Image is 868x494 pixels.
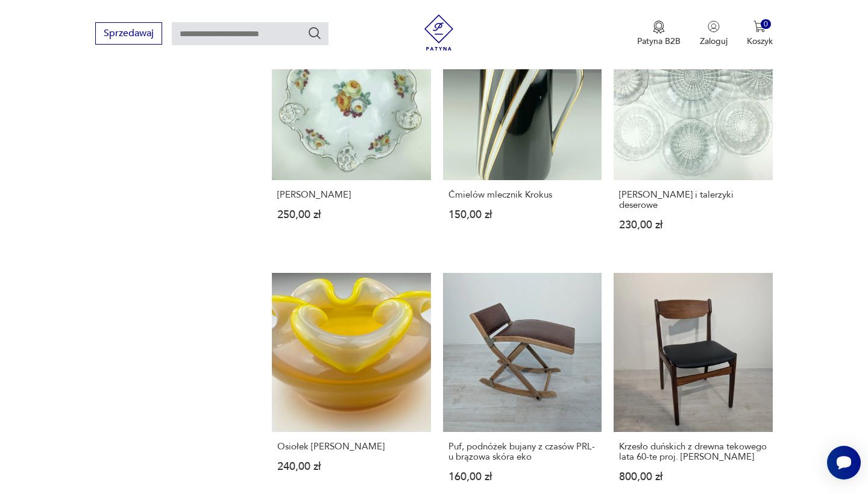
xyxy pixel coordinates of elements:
a: Ikona medaluPatyna B2B [637,20,681,47]
img: Ikona medalu [653,20,665,34]
p: 160,00 zł [448,472,596,482]
iframe: Smartsupp widget button [827,446,861,480]
div: 0 [761,19,771,30]
button: Sprzedawaj [95,22,162,45]
button: Patyna B2B [637,20,681,47]
p: Koszyk [747,36,773,47]
p: 240,00 zł [277,461,425,472]
p: 800,00 zł [619,472,767,482]
a: Cora patera i talerzyki deserowe[PERSON_NAME] i talerzyki deserowe230,00 zł [614,22,772,254]
button: 0Koszyk [747,20,773,47]
img: Ikonka użytkownika [708,20,720,33]
p: 230,00 zł [619,220,767,230]
img: Ikona koszyka [753,20,766,33]
h3: Puf, podnóżek bujany z czasów PRL-u brązowa skóra eko [448,442,596,462]
h3: [PERSON_NAME] [277,190,425,200]
p: Zaloguj [700,36,728,47]
h3: Osiołek [PERSON_NAME] [277,442,425,452]
h3: Ćmielów mlecznik Krokus [448,190,596,200]
h3: Krzesło duńskich z drewna tekowego lata 60-te proj. [PERSON_NAME] [619,442,767,462]
h3: [PERSON_NAME] i talerzyki deserowe [619,190,767,210]
p: 150,00 zł [448,210,596,220]
p: 250,00 zł [277,210,425,220]
button: Zaloguj [700,20,728,47]
a: Patera Rosenthal[PERSON_NAME]250,00 zł [272,22,430,254]
a: Ćmielów mlecznik KrokusĆmielów mlecznik Krokus150,00 zł [443,22,602,254]
a: Sprzedawaj [95,30,162,39]
img: Patyna - sklep z meblami i dekoracjami vintage [421,14,457,51]
p: Patyna B2B [637,36,681,47]
button: Szukaj [307,26,322,40]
